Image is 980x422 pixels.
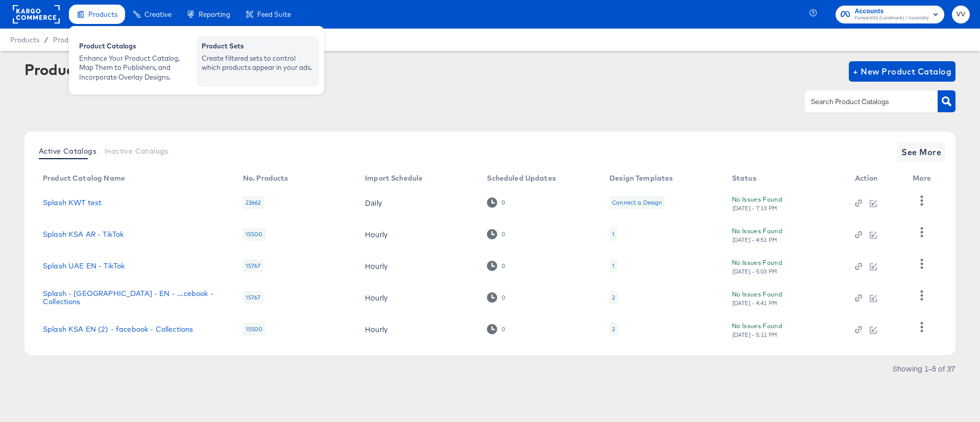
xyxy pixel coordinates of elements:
[357,313,479,345] td: Hourly
[357,218,479,250] td: Hourly
[849,61,955,82] button: + New Product Catalog
[487,261,505,270] div: 0
[487,324,505,334] div: 0
[243,196,264,209] div: 23662
[612,293,615,302] div: 2
[43,262,125,270] a: Splash UAE EN - TikTok
[487,197,505,207] div: 0
[501,262,505,269] div: 0
[24,61,149,78] div: Product Catalogs
[609,291,618,304] div: 2
[612,230,615,238] div: 1
[43,230,124,238] a: Splash KSA AR - TikTok
[612,325,615,333] div: 2
[855,14,929,22] span: Forward3d (Landmark) / Assembly
[257,10,291,18] span: Feed Suite
[43,289,223,306] a: Splash - [GEOGRAPHIC_DATA] - EN - ...cebook - Collections
[243,322,265,336] div: 15500
[501,326,505,333] div: 0
[243,291,263,304] div: 15767
[243,259,263,272] div: 15767
[487,174,556,182] div: Scheduled Updates
[609,259,617,272] div: 1
[501,231,505,238] div: 0
[724,170,847,187] th: Status
[53,36,110,44] a: Product Catalogs
[357,187,479,218] td: Daily
[847,170,905,187] th: Action
[836,6,944,23] button: AccountsForward3d (Landmark) / Assembly
[365,174,423,182] div: Import Schedule
[892,365,955,372] div: Showing 1–5 of 37
[901,145,941,159] span: See More
[243,228,265,241] div: 15500
[43,174,125,182] div: Product Catalog Name
[609,196,665,209] div: Connect a Design
[88,10,117,18] span: Products
[956,9,966,20] span: VV
[39,36,53,44] span: /
[612,198,662,207] div: Connect a Design
[501,294,505,301] div: 0
[952,6,970,23] button: VV
[243,174,288,182] div: No. Products
[357,250,479,282] td: Hourly
[897,142,945,162] button: See More
[43,325,193,333] a: Splash KSA EN (2) - facebook - Collections
[10,36,39,44] span: Products
[609,228,617,241] div: 1
[487,229,505,239] div: 0
[612,262,615,270] div: 1
[487,292,505,302] div: 0
[357,282,479,313] td: Hourly
[199,10,230,18] span: Reporting
[501,199,505,206] div: 0
[904,170,943,187] th: More
[105,147,168,155] span: Inactive Catalogs
[809,96,918,108] input: Search Product Catalogs
[609,174,673,182] div: Design Templates
[855,6,929,17] span: Accounts
[43,198,102,207] a: Splash KWT test
[609,322,618,336] div: 2
[39,147,96,155] span: Active Catalogs
[853,64,951,79] span: + New Product Catalog
[144,10,171,18] span: Creative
